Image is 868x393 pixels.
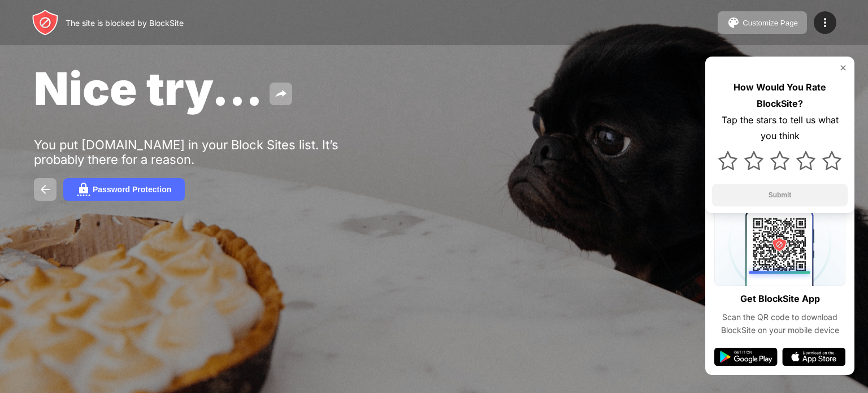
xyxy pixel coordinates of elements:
[34,61,263,116] span: Nice try...
[743,19,798,27] div: Customize Page
[38,183,52,196] img: back.svg
[718,11,807,34] button: Customize Page
[727,16,740,29] img: pallet.svg
[274,87,288,101] img: share.svg
[77,183,90,196] img: password.svg
[822,151,841,170] img: star.svg
[93,185,171,194] div: Password Protection
[714,311,845,336] div: Scan the QR code to download BlockSite on your mobile device
[712,184,848,206] button: Submit
[63,178,185,201] button: Password Protection
[34,137,383,167] div: You put [DOMAIN_NAME] in your Block Sites list. It’s probably there for a reason.
[712,112,848,145] div: Tap the stars to tell us what you think
[818,16,832,29] img: menu-icon.svg
[718,151,737,170] img: star.svg
[796,151,815,170] img: star.svg
[32,9,59,36] img: header-logo.svg
[839,63,848,72] img: rate-us-close.svg
[712,79,848,112] div: How Would You Rate BlockSite?
[714,348,778,366] img: google-play.svg
[740,291,820,307] div: Get BlockSite App
[744,151,763,170] img: star.svg
[770,151,789,170] img: star.svg
[782,348,845,366] img: app-store.svg
[66,18,184,28] div: The site is blocked by BlockSite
